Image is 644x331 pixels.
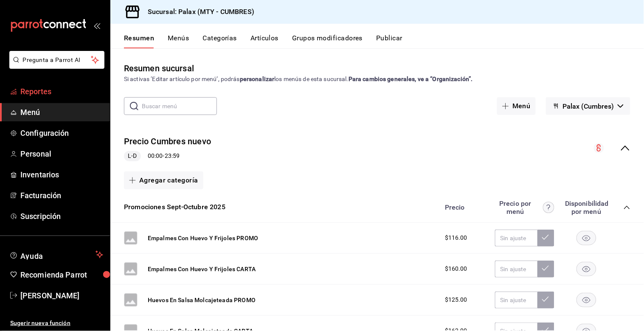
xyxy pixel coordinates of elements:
[203,34,237,48] button: Categorías
[497,97,536,115] button: Menú
[546,97,630,115] button: Palax (Cumbres)
[93,22,100,29] button: open_drawer_menu
[9,51,104,69] button: Pregunta a Parrot AI
[495,292,537,309] input: Sin ajuste
[20,127,103,139] span: Configuración
[624,204,630,211] button: collapse-category-row
[20,210,103,222] span: Suscripción
[124,202,225,212] button: Promociones Sept-Octubre 2025
[376,34,402,48] button: Publicar
[168,34,189,48] button: Menús
[142,98,217,115] input: Buscar menú
[240,76,275,82] strong: personalizar
[124,62,194,75] div: Resumen sucursal
[148,234,258,242] button: Empalmes Con Huevo Y Frijoles PROMO
[436,203,491,211] div: Precio
[563,102,614,110] span: Palax (Cumbres)
[20,86,103,97] span: Reportes
[445,295,467,304] span: $125.00
[124,75,630,84] div: Si activas ‘Editar artículo por menú’, podrás los menús de esta sucursal.
[445,233,467,242] span: $116.00
[23,56,91,65] span: Pregunta a Parrot AI
[124,151,140,160] span: L-D
[148,265,256,273] button: Empalmes Con Huevo Y Frijoles CARTA
[141,7,254,17] h3: Sucursal: Palax (MTY - CUMBRES)
[124,135,211,148] button: Precio Cumbres nuevo
[124,34,644,48] div: navigation tabs
[20,148,103,160] span: Personal
[124,34,154,48] button: Resumen
[20,190,103,201] span: Facturación
[292,34,363,48] button: Grupos modificadores
[445,264,467,273] span: $160.00
[10,319,103,328] span: Sugerir nueva función
[20,290,103,301] span: [PERSON_NAME]
[124,171,203,189] button: Agregar categoría
[124,151,211,161] div: 00:00 - 23:59
[20,107,103,118] span: Menú
[20,250,92,260] span: Ayuda
[20,269,103,281] span: Recomienda Parrot
[148,296,256,304] button: Huevos En Salsa Molcajeteada PROMO
[565,199,607,216] div: Disponibilidad por menú
[349,76,473,82] strong: Para cambios generales, ve a “Organización”.
[495,199,554,216] div: Precio por menú
[6,62,104,70] a: Pregunta a Parrot AI
[250,34,278,48] button: Artículos
[20,169,103,180] span: Inventarios
[495,230,537,247] input: Sin ajuste
[495,261,537,278] input: Sin ajuste
[110,129,644,168] div: collapse-menu-row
